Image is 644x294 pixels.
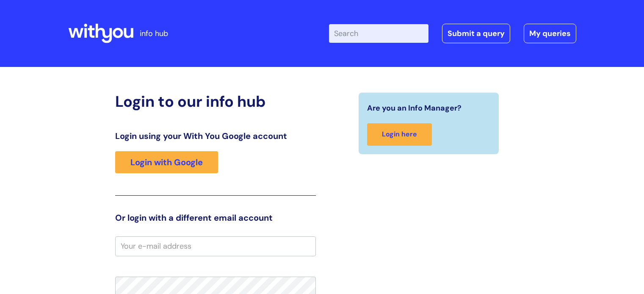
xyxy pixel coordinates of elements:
[329,24,428,43] input: Search
[367,101,462,115] span: Are you an Info Manager?
[367,123,432,146] a: Login here
[115,151,218,173] a: Login with Google
[115,236,316,256] input: Your e-mail address
[115,131,316,141] h3: Login using your With You Google account
[140,27,168,40] p: info hub
[115,213,316,223] h3: Or login with a different email account
[115,92,316,111] h2: Login to our info hub
[524,24,576,43] a: My queries
[442,24,510,43] a: Submit a query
